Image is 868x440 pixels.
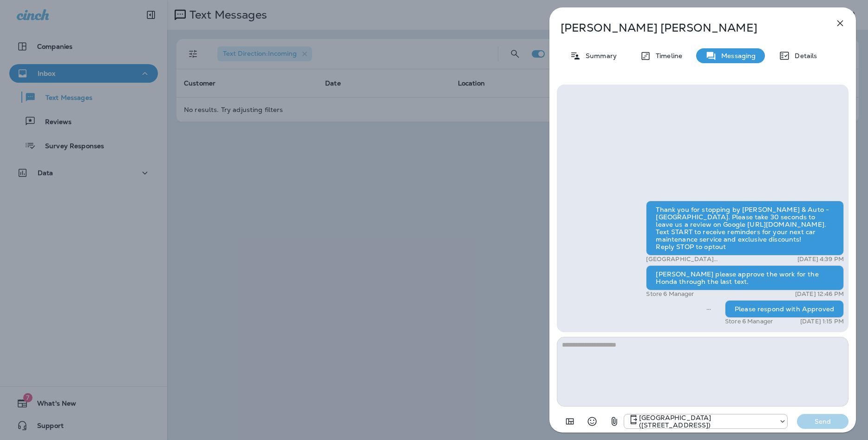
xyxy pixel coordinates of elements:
[561,21,814,34] p: [PERSON_NAME] [PERSON_NAME]
[646,290,694,298] p: Store 6 Manager
[639,414,774,429] p: [GEOGRAPHIC_DATA] ([STREET_ADDRESS])
[646,256,764,263] p: [GEOGRAPHIC_DATA] ([STREET_ADDRESS])
[624,414,787,429] div: +1 (402) 339-2912
[725,318,773,325] p: Store 6 Manager
[795,290,844,298] p: [DATE] 12:46 PM
[725,300,844,318] div: Please respond with Approved
[797,256,844,263] p: [DATE] 4:39 PM
[800,318,844,325] p: [DATE] 1:15 PM
[646,265,844,290] div: [PERSON_NAME] please approve the work for the Honda through the last text.
[717,52,756,59] p: Messaging
[561,412,579,431] button: Add in a premade template
[583,412,601,431] button: Select an emoji
[646,201,844,256] div: Thank you for stopping by [PERSON_NAME] & Auto - [GEOGRAPHIC_DATA]. Please take 30 seconds to lea...
[651,52,682,59] p: Timeline
[790,52,817,59] p: Details
[706,304,711,313] span: Sent
[581,52,617,59] p: Summary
